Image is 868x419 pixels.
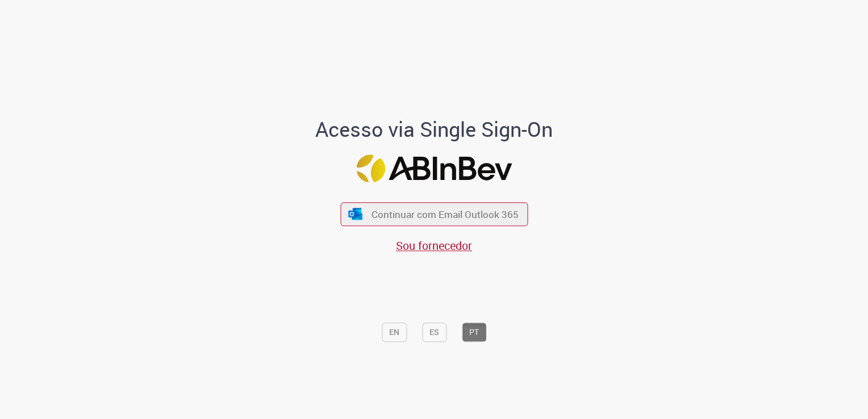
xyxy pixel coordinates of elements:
[382,323,407,342] button: EN
[396,238,472,253] a: Sou fornecedor
[422,323,446,342] button: ES
[277,118,592,141] h1: Acesso via Single Sign-On
[340,203,528,226] button: ícone Azure/Microsoft 360 Continuar com Email Outlook 365
[462,323,486,342] button: PT
[372,208,519,221] span: Continuar com Email Outlook 365
[348,208,364,220] img: ícone Azure/Microsoft 360
[356,154,512,182] img: Logo ABInBev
